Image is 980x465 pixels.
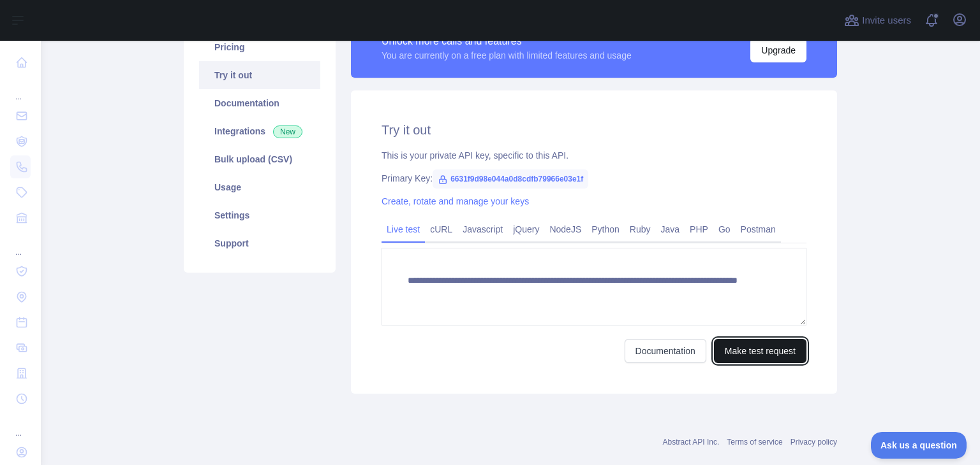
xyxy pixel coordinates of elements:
[714,339,806,363] button: Make test request
[656,219,685,240] a: Java
[10,76,31,102] div: ...
[457,219,508,240] a: Javascript
[199,173,320,201] a: Usage
[842,10,914,31] button: Invite users
[382,34,632,49] div: Unlock more calls and features
[586,219,625,240] a: Python
[382,196,529,206] a: Create, rotate and manage your keys
[871,432,967,459] iframe: Toggle Customer Support
[862,13,911,28] span: Invite users
[199,145,320,173] a: Bulk upload (CSV)
[663,438,720,447] a: Abstract API Inc.
[791,438,837,447] a: Privacy policy
[10,232,31,257] div: ...
[199,33,320,61] a: Pricing
[727,438,782,447] a: Terms of service
[713,219,736,240] a: Go
[199,61,320,89] a: Try it out
[625,339,706,363] a: Documentation
[10,413,31,438] div: ...
[382,49,632,62] div: You are currently on a free plan with limited features and usage
[625,219,656,240] a: Ruby
[382,219,425,240] a: Live test
[382,149,806,162] div: This is your private API key, specific to this API.
[199,89,320,117] a: Documentation
[685,219,713,240] a: PHP
[425,219,457,240] a: cURL
[199,201,320,229] a: Settings
[736,219,781,240] a: Postman
[199,229,320,257] a: Support
[508,219,544,240] a: jQuery
[433,169,588,189] span: 6631f9d98e044a0d8cdfb79966e03e1f
[199,117,320,145] a: Integrations New
[544,219,586,240] a: NodeJS
[750,38,806,62] button: Upgrade
[382,172,806,185] div: Primary Key:
[273,125,302,138] span: New
[382,121,806,139] h2: Try it out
